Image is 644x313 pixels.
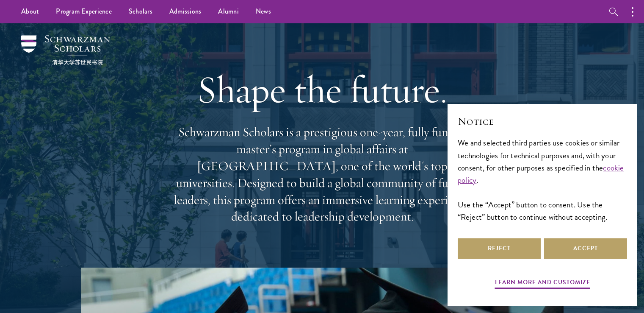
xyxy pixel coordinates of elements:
[458,162,624,186] a: cookie policy
[170,124,475,225] p: Schwarzman Scholars is a prestigious one-year, fully funded master’s program in global affairs at...
[458,137,627,223] div: We and selected third parties use cookies or similar technologies for technical purposes and, wit...
[544,238,627,259] button: Accept
[458,114,627,129] h2: Notice
[458,238,541,259] button: Reject
[495,277,590,290] button: Learn more and customize
[21,35,110,65] img: Schwarzman Scholars
[170,66,475,113] h1: Shape the future.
